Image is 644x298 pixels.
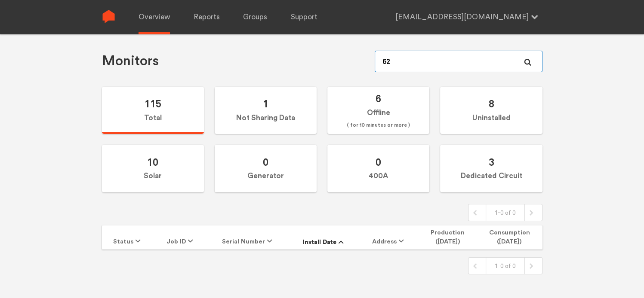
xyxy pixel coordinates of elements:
label: Dedicated Circuit [440,145,542,192]
th: Install Date [290,225,360,249]
label: Not Sharing Data [215,87,317,134]
div: 1-0 of 0 [486,258,525,274]
th: Job ID [155,225,208,249]
input: Serial Number, job ID, name, address [375,51,542,72]
th: Serial Number [208,225,290,249]
label: 400A [327,145,429,192]
th: Address [360,225,419,249]
label: Uninstalled [440,87,542,134]
span: 8 [488,97,494,110]
th: Consumption ([DATE]) [476,225,542,249]
span: 1 [263,97,268,110]
label: Offline [327,87,429,134]
span: ( for 10 minutes or more ) [347,120,410,131]
label: Generator [215,145,317,192]
span: 0 [263,156,268,168]
span: 10 [147,156,158,168]
label: Solar [102,145,204,192]
th: Status [102,225,156,249]
span: 6 [376,92,381,105]
div: 1-0 of 0 [486,204,525,221]
span: 0 [376,156,381,168]
span: 3 [488,156,494,168]
h1: Monitors [102,52,159,70]
span: 115 [145,97,161,110]
label: Total [102,87,204,134]
img: Sense Logo [102,10,115,23]
th: Production ([DATE]) [419,225,476,249]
